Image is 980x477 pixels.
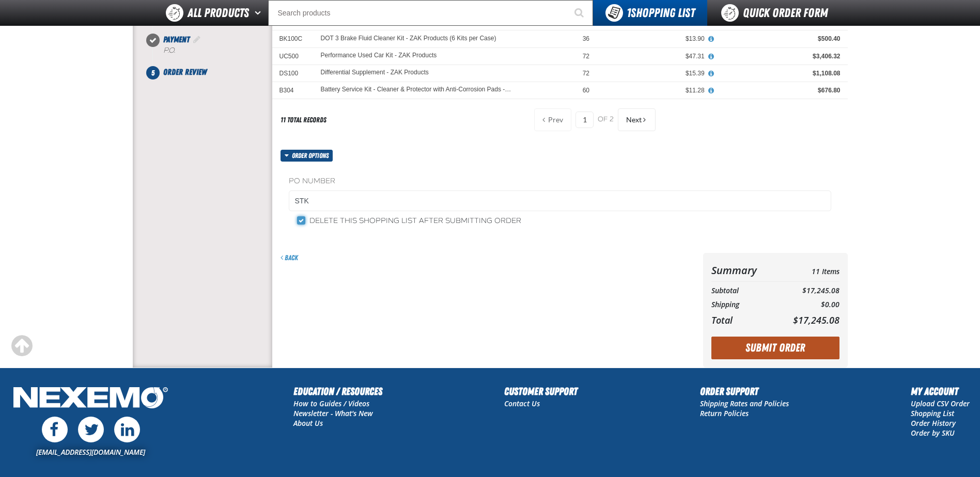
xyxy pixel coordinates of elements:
[293,408,373,418] a: Newsletter - What's New
[626,116,642,124] span: Next Page
[774,298,839,312] td: $0.00
[793,314,839,326] span: $17,245.08
[711,261,775,279] th: Summary
[583,87,589,94] span: 60
[293,384,382,399] h2: Education / Resources
[719,52,841,60] div: $3,406.32
[604,18,705,26] div: $10.93
[272,47,314,65] td: UC500
[272,65,314,82] td: DS100
[297,216,521,226] label: Delete this shopping list after submitting order
[321,69,429,76] a: Differential Supplement - ZAK Products
[583,70,589,77] span: 72
[281,115,326,125] div: 11 total records
[705,52,718,61] button: View All Prices for Performance Used Car Kit - ZAK Products
[504,399,540,408] a: Contact Us
[146,66,160,79] span: 5
[293,418,323,428] a: About Us
[719,69,841,77] div: $1,108.08
[192,35,202,44] a: Edit Payment
[911,408,954,418] a: Shopping List
[774,284,839,298] td: $17,245.08
[705,86,718,96] button: View All Prices for Battery Service Kit - Cleaner & Protector with Anti-Corrosion Pads - ZAK Prod...
[281,253,298,262] a: Back
[627,6,695,20] span: Shopping List
[36,447,145,457] a: [EMAIL_ADDRESS][DOMAIN_NAME]
[10,384,171,414] img: Nexemo Logo
[719,86,841,94] div: $676.80
[281,150,333,162] button: Order options
[292,150,333,162] span: Order options
[504,384,578,399] h2: Customer Support
[705,69,718,78] button: View All Prices for Differential Supplement - ZAK Products
[911,384,970,399] h2: My Account
[188,4,249,22] span: All Products
[163,35,190,44] span: Payment
[321,86,513,93] a: Battery Service Kit - Cleaner & Protector with Anti-Corrosion Pads - ZAK Products
[604,52,705,60] div: $47.31
[583,35,589,42] span: 36
[700,408,749,418] a: Return Policies
[272,82,314,99] td: B304
[711,337,839,359] button: Submit Order
[711,284,775,298] th: Subtotal
[163,46,272,56] div: P.O.
[700,399,789,408] a: Shipping Rates and Policies
[711,298,775,312] th: Shipping
[705,35,718,44] button: View All Prices for DOT 3 Brake Fluid Cleaner Kit - ZAK Products (6 Kits per Case)
[604,69,705,77] div: $15.39
[618,108,656,131] button: Next Page
[604,35,705,43] div: $13.90
[10,335,33,357] div: Scroll to the top
[321,52,437,59] a: Performance Used Car Kit - ZAK Products
[911,418,956,428] a: Order History
[711,312,775,328] th: Total
[911,428,955,438] a: Order by SKU
[289,177,831,186] label: PO Number
[293,399,369,408] a: How to Guides / Videos
[774,261,839,279] td: 11 Items
[627,6,631,20] strong: 1
[719,35,841,43] div: $500.40
[163,67,207,77] span: Order Review
[700,384,789,399] h2: Order Support
[153,34,272,66] li: Payment. Step 4 of 5. Completed
[272,30,314,47] td: BK100C
[583,53,589,60] span: 72
[153,66,272,78] li: Order Review. Step 5 of 5. Not Completed
[604,86,705,94] div: $11.28
[575,112,594,128] input: Current page number
[321,35,496,42] a: DOT 3 Brake Fluid Cleaner Kit - ZAK Products (6 Kits per Case)
[297,216,305,225] input: Delete this shopping list after submitting order
[598,115,614,124] span: of 2
[911,399,970,408] a: Upload CSV Order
